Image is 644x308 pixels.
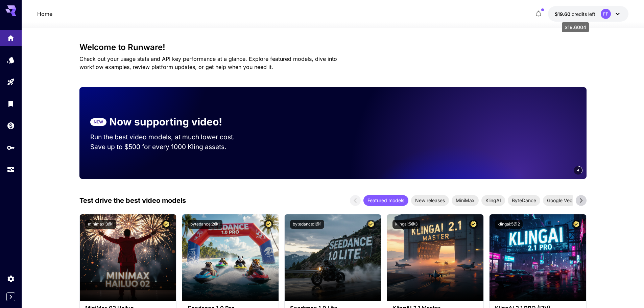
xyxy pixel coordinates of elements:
span: New releases [411,197,449,204]
div: Wallet [7,121,15,130]
button: Certified Model – Vetted for best performance and includes a commercial license. [162,220,171,229]
h3: Welcome to Runware! [79,43,587,52]
p: Test drive the best video models [79,195,186,206]
span: $19.60 [555,11,572,17]
span: ByteDance [508,197,540,204]
div: Models [7,54,15,62]
button: Certified Model – Vetted for best performance and includes a commercial license. [264,220,273,229]
img: alt [490,214,586,301]
img: alt [285,214,381,301]
img: alt [182,214,279,301]
span: credits left [572,11,595,17]
button: bytedance:1@1 [290,220,324,229]
div: $19.6004 [562,22,589,32]
div: KlingAI [481,195,505,206]
span: MiniMax [452,197,479,204]
span: Check out your usage stats and API key performance at a glance. Explore featured models, dive int... [79,55,337,70]
div: ByteDance [508,195,540,206]
button: klingai:5@2 [495,220,523,229]
button: Expand sidebar [6,292,15,301]
button: $19.6004FF [548,6,628,22]
span: Featured models [363,197,408,204]
p: NEW [94,119,103,125]
div: Home [7,32,15,41]
nav: breadcrumb [37,10,52,18]
span: Google Veo [543,197,576,204]
div: New releases [411,195,449,206]
span: KlingAI [481,197,505,204]
div: API Keys [7,143,15,152]
div: $19.6004 [555,10,595,18]
button: bytedance:2@1 [188,220,222,229]
button: minimax:3@1 [85,220,116,229]
div: Google Veo [543,195,576,206]
img: alt [80,214,176,301]
div: MiniMax [452,195,479,206]
div: FF [601,9,611,19]
button: Certified Model – Vetted for best performance and includes a commercial license. [366,220,376,229]
div: Settings [7,275,15,283]
button: Certified Model – Vetted for best performance and includes a commercial license. [469,220,478,229]
span: 4 [577,168,579,173]
p: Run the best video models, at much lower cost. [90,132,248,142]
p: Now supporting video! [109,114,222,129]
div: Playground [7,78,15,86]
div: Featured models [363,195,408,206]
p: Save up to $500 for every 1000 Kling assets. [90,142,248,152]
div: Usage [7,165,15,174]
button: Certified Model – Vetted for best performance and includes a commercial license. [572,220,581,229]
button: klingai:5@3 [392,220,420,229]
div: Library [7,99,15,108]
a: Home [37,10,52,18]
img: alt [387,214,483,301]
